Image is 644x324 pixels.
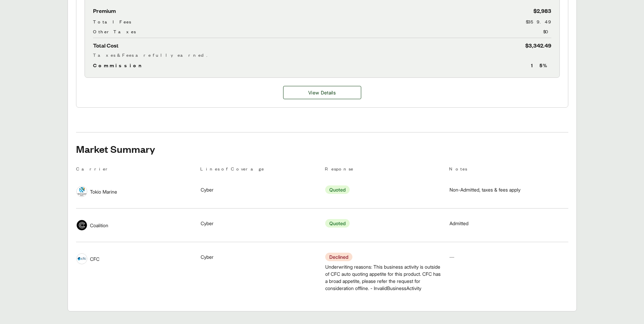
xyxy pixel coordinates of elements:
span: Quoted [325,219,350,228]
span: Cyber [201,186,214,193]
a: Tokio Marine details [283,86,361,99]
span: Non-Admitted, taxes & fees apply [449,186,520,193]
span: Commission [93,61,145,69]
span: $3,342.49 [525,41,551,50]
th: Carrier [76,165,195,175]
span: 15 % [531,61,551,69]
img: Tokio Marine logo [77,186,87,197]
span: Declined [325,253,352,261]
span: Coalition [90,222,108,229]
th: Lines of Coverage [200,165,319,175]
button: View Details [283,86,361,99]
span: Underwriting reasons: This business activity is outside of CFC auto quoting appetite for this pro... [325,263,444,292]
span: — [449,254,454,260]
span: Tokio Marine [90,188,117,195]
span: $2,983 [533,6,551,15]
span: Other Taxes [93,28,136,35]
th: Notes [449,165,568,175]
span: $359.49 [526,18,551,25]
span: Total Cost [93,41,118,50]
span: View Details [308,89,336,96]
span: Cyber [201,253,214,260]
span: CFC [90,255,99,263]
span: Quoted [325,185,350,194]
img: Coalition logo [77,220,87,230]
img: CFC logo [77,254,87,264]
span: $0 [543,28,551,35]
span: Total Fees [93,18,131,25]
th: Response [325,165,444,175]
h2: Market Summary [76,143,568,154]
span: Premium [93,6,116,15]
div: Taxes & Fees are fully earned. [93,51,551,58]
span: Admitted [449,220,468,227]
span: Cyber [201,220,214,227]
